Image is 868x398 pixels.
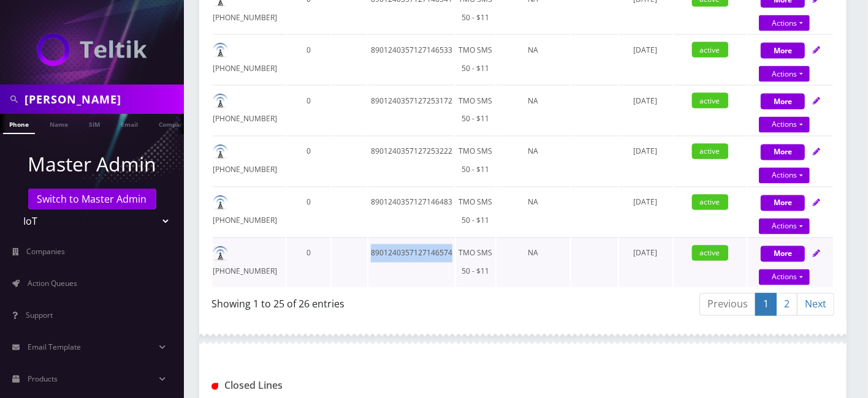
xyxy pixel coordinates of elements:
[456,187,496,236] td: TMO SMS 50 - $11
[634,45,658,55] span: [DATE]
[692,144,728,159] span: active
[213,94,228,109] img: default.png
[692,42,728,58] span: active
[28,374,58,384] span: Products
[28,278,77,288] span: Action Queues
[213,85,286,135] td: [PHONE_NUMBER]
[213,145,228,160] img: default.png
[634,96,658,106] span: [DATE]
[699,293,756,316] a: Previous
[211,380,407,392] h1: Closed Lines
[761,43,805,59] button: More
[3,114,35,134] a: Phone
[692,195,728,210] span: active
[287,34,330,84] td: 0
[26,310,53,320] span: Support
[211,383,218,390] img: Closed Lines
[83,114,106,133] a: SIM
[634,146,658,157] span: [DATE]
[27,246,66,257] span: Companies
[368,34,455,84] td: 8901240357127146533
[761,246,805,262] button: More
[497,136,569,186] td: NA
[213,195,228,211] img: default.png
[497,85,569,135] td: NA
[211,292,514,312] div: Showing 1 to 25 of 26 entries
[761,94,805,110] button: More
[213,43,228,58] img: default.png
[497,238,569,287] td: NA
[634,197,658,208] span: [DATE]
[456,34,496,84] td: TMO SMS 50 - $11
[25,88,181,111] input: Search in Company
[497,187,569,236] td: NA
[37,33,147,66] img: IoT
[692,93,728,108] span: active
[759,168,810,184] a: Actions
[456,85,496,135] td: TMO SMS 50 - $11
[28,189,156,209] a: Switch to Master Admin
[287,238,330,287] td: 0
[755,293,777,316] a: 1
[759,15,810,31] a: Actions
[759,66,810,82] a: Actions
[213,187,286,236] td: [PHONE_NUMBER]
[287,85,330,135] td: 0
[287,187,330,236] td: 0
[497,34,569,84] td: NA
[634,248,658,258] span: [DATE]
[368,136,455,186] td: 8901240357127253222
[44,114,74,133] a: Name
[213,246,228,261] img: default.png
[761,145,805,160] button: More
[213,136,286,186] td: [PHONE_NUMBER]
[759,269,810,285] a: Actions
[456,136,496,186] td: TMO SMS 50 - $11
[213,34,286,84] td: [PHONE_NUMBER]
[456,238,496,287] td: TMO SMS 50 - $11
[153,114,194,133] a: Company
[115,114,144,133] a: Email
[287,136,330,186] td: 0
[213,238,286,287] td: [PHONE_NUMBER]
[692,246,728,261] span: active
[759,117,810,133] a: Actions
[28,342,81,352] span: Email Template
[368,85,455,135] td: 8901240357127253172
[776,293,798,316] a: 2
[761,195,805,211] button: More
[368,187,455,236] td: 8901240357127146483
[759,219,810,235] a: Actions
[368,238,455,287] td: 8901240357127146574
[797,293,834,316] a: Next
